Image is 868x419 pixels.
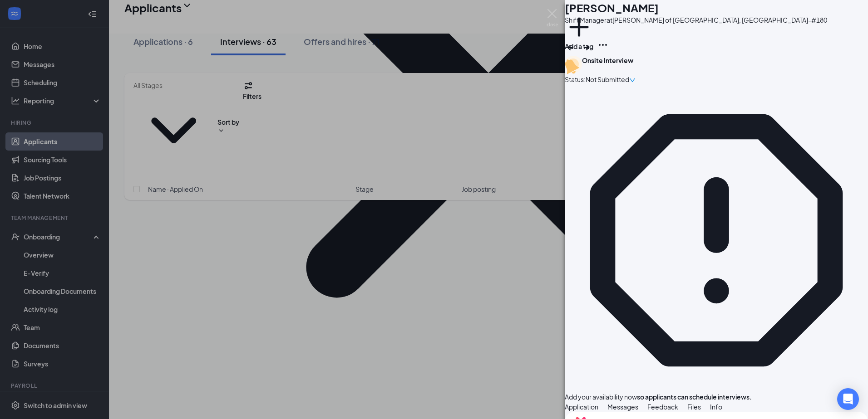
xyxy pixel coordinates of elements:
span: Info [710,403,722,411]
svg: ArrowRight [581,42,592,53]
svg: Plus [565,13,593,41]
div: Open Intercom Messenger [837,388,859,410]
span: Messages [607,403,638,411]
button: Add your availability now [565,392,637,402]
span: Application [565,403,598,411]
button: ArrowRight [581,39,597,56]
span: down [629,77,636,83]
svg: ArrowLeftNew [565,42,576,53]
b: Onsite Interview [582,56,633,64]
span: Not Submitted [586,74,629,84]
button: ArrowLeftNew [565,39,581,56]
button: PlusAdd a tag [565,13,593,51]
span: Feedback [647,403,678,411]
div: Shift Manager at [PERSON_NAME] of [GEOGRAPHIC_DATA], [GEOGRAPHIC_DATA]-#180 [565,15,827,24]
span: Files [687,403,701,411]
svg: Ellipses [597,39,608,50]
span: so applicants can schedule interviews. [565,393,752,401]
svg: Error [565,89,868,392]
div: Status : [565,74,586,84]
